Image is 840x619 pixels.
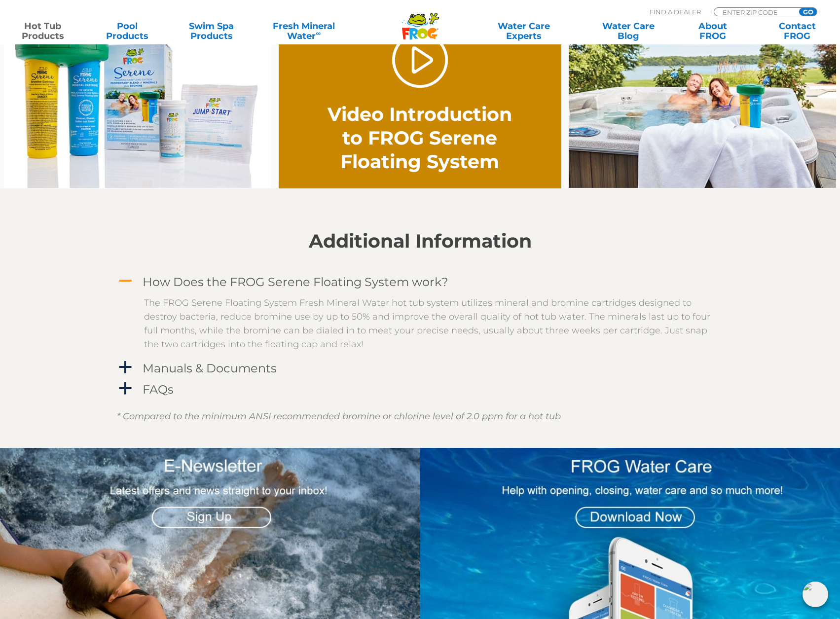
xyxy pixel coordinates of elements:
[143,275,448,289] h4: How Does the FROG Serene Floating System work?
[94,21,160,41] a: PoolProducts
[650,7,701,16] p: Find A Dealer
[316,29,321,37] sup: ∞
[117,359,724,377] a: a Manuals & Documents
[117,230,724,252] h2: Additional Information
[321,103,519,174] h2: Video Introduction to FROG Serene Floating System
[799,8,817,16] input: GO
[392,32,448,88] a: Play Video
[680,21,746,41] a: AboutFROG
[722,8,788,16] input: Zip Code Form
[143,383,174,396] h4: FAQs
[117,273,724,291] a: A How Does the FROG Serene Floating System work?
[596,21,661,41] a: Water CareBlog
[118,360,133,375] span: a
[10,21,75,41] a: Hot TubProducts
[117,411,561,422] em: * Compared to the minimum ANSI recommended bromine or chlorine level of 2.0 ppm for a hot tub
[117,380,724,399] a: a FAQs
[263,21,345,41] a: Fresh MineralWater∞
[143,362,277,375] h4: Manuals & Documents
[765,21,830,41] a: ContactFROG
[144,296,711,351] p: The FROG Serene Floating System Fresh Mineral Water hot tub system utilizes mineral and bromine c...
[179,21,244,41] a: Swim SpaProducts
[803,582,828,607] img: openIcon
[471,21,577,41] a: Water CareExperts
[118,274,133,289] span: A
[118,381,133,396] span: a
